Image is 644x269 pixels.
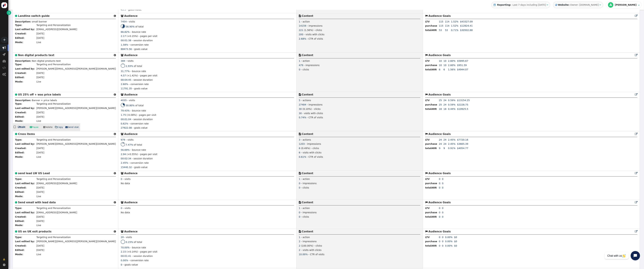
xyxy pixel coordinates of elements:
span: 00:01:04 [121,118,131,121]
span:  [13,125,16,129]
a:  [635,133,637,136]
span: Banner + price labels [32,99,57,102]
span: - goals value [133,48,147,50]
span: - goals value [133,166,147,169]
b: Audience [124,14,138,17]
span: Send stat. [65,126,79,128]
span: 0.91% [448,147,455,150]
b: Mode: [15,156,23,158]
span: - visits [127,99,135,102]
span: Targeting and Personalization [36,24,71,26]
span: - goals value [133,87,147,90]
a: Send stat. [65,125,79,129]
a:  [635,14,637,17]
span: - visits [127,20,135,23]
span: 2.60% [121,83,128,86]
a:  [1,256,8,262]
span: - bounce rate [130,31,146,33]
b: Created: [15,111,26,114]
b: Website: [557,3,570,7]
span: 1203 [299,143,305,145]
span: $951.59 [457,64,467,67]
span:  [635,54,637,56]
span: 2.93% [126,65,133,67]
b: LTV [425,99,430,102]
span: 66.82% [121,31,130,33]
a: Copy [55,125,63,129]
span:  [121,133,123,135]
span: 2.45% [121,162,128,164]
span: of total [134,143,142,146]
span: 4.57 [121,74,126,77]
img: logo-icon.svg [1,2,7,8]
b: Audience [124,54,138,57]
span: 00:04:45 [121,79,131,81]
b: Audience Goals [428,172,451,175]
span:  [114,15,116,17]
span:  [55,126,57,128]
b: Description: [15,20,31,23]
span:  [121,172,123,175]
span: - impressions [307,103,322,106]
span: - visits with clicks [303,112,323,115]
span: $5895.67 [457,60,468,62]
a: Pause [27,124,41,130]
span:  [555,3,557,7]
b: Landline switch guide [18,14,50,17]
b: Cross items [18,133,35,136]
span: - clicks [314,29,322,31]
span: 979 [121,138,125,141]
span:  [18,126,20,128]
span: 114 [445,24,449,27]
span:  [9,11,10,14]
span: 1.56% [448,68,455,71]
span: 24 [439,138,442,141]
span: - session duration [132,39,153,42]
span: [DATE] [36,111,44,114]
span: - bounce rate [130,70,146,73]
span: (+1.42%) [127,74,138,77]
b: Created: [15,72,26,74]
span: - session duration [132,79,153,81]
b: Audience [124,93,138,96]
span: 49.9 [121,8,126,11]
span: 24 [439,143,442,145]
span: 114 [445,20,449,23]
span:  [15,172,17,175]
b: Audience [124,133,138,136]
span: (+0.55%) [127,153,138,156]
span: - conversion rate [129,83,149,86]
span: - actions [301,99,311,102]
span: 15440.32 [121,166,132,169]
span: [DATE] [36,37,44,39]
span: - goals value [133,126,147,129]
span: 6 [299,151,300,154]
b: Edited: [15,151,24,154]
span:  [15,93,17,96]
span: 0.59% [448,99,455,102]
span: 1 [299,20,300,23]
span: - action [301,20,310,23]
span: 5 [299,99,300,102]
span: Non digital products text [32,60,61,62]
span: 53 [439,29,442,31]
b: Audience Goals [428,54,451,57]
span: $43327.09 [460,20,473,23]
span: - pages per visit [139,74,157,77]
b: Created: [15,32,26,35]
span:  [425,93,428,96]
span: 00:01:38 [121,39,131,42]
span: (0.49%) [301,147,310,150]
span: - clicks [313,108,321,110]
span:  [299,93,301,96]
span: - visits with clicks [304,33,324,36]
span: 6 [439,68,440,71]
span: Targeting and Personalization [36,138,71,141]
span: 2.45% [448,143,455,145]
span: - visits with clicks [301,151,322,154]
a:  [635,201,637,204]
span: - goals value [127,8,141,11]
span: 2.60% [448,60,455,62]
a: Edit [18,125,25,129]
b: Edited: [15,37,24,39]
